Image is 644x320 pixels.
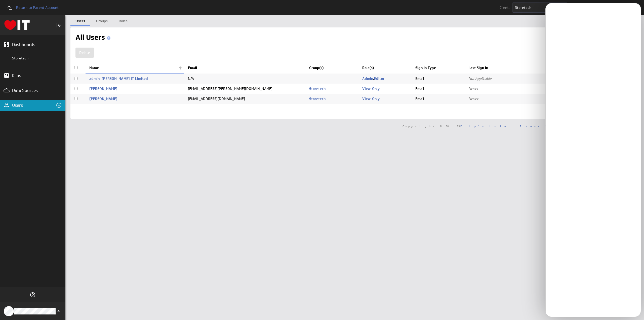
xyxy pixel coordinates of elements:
[305,84,358,94] td: Storetech
[305,63,358,73] th: Group(s)
[468,86,478,91] span: Never
[465,63,586,73] th: Last Sign In
[75,32,112,43] h1: All Users
[86,63,184,73] th: Name
[4,2,59,13] a: Return to Parent Account
[12,88,53,93] div: Data Sources
[184,73,305,84] td: N/A
[12,73,53,78] div: Klips
[374,76,384,81] a: Editor
[89,96,117,101] a: [PERSON_NAME]
[305,94,358,104] td: Storetech
[358,73,412,84] td: Admin, Editor
[55,21,63,29] div: Collapse
[460,124,514,128] a: Klipfolio Inc.
[362,76,373,81] a: Admin
[500,6,510,9] span: Client:
[16,6,59,9] span: Return to Parent Account
[70,15,90,25] a: Users
[114,15,133,25] a: Roles
[358,84,412,94] td: View-Only
[468,96,478,101] span: Never
[586,3,610,12] button: View as Admin
[412,94,465,104] td: Email
[520,124,601,128] a: Trust & Terms of Use
[184,63,305,73] th: Email
[12,42,53,47] div: Dashboards
[75,48,94,58] button: Delete
[184,84,305,94] td: ben.carney@storetech.nz
[362,96,380,101] a: View-Only
[358,63,412,73] th: Role(s)
[309,96,326,101] a: Storetech
[4,20,30,30] img: Klipfolio logo
[362,86,380,91] a: View-Only
[89,86,117,91] a: [PERSON_NAME]
[358,94,412,104] td: View-Only
[610,3,639,12] button: View as View-Only
[86,84,184,94] td: Carney, Ben
[12,102,53,108] div: Users
[184,94,305,104] td: fergus.gorrie@storetech.nz
[89,76,148,81] a: admin, [PERSON_NAME] IT Limited
[403,125,514,127] span: Copyright © 2025
[28,291,37,299] div: Help
[309,86,326,91] a: Storetech
[515,6,531,9] div: Storetech
[412,63,465,73] th: Sign In Type
[468,76,492,81] span: Not Applicable
[91,15,113,25] a: Groups
[4,20,30,30] div: Go to Dashboards
[412,73,465,84] td: Email
[86,73,184,84] td: admin, Hart IT Limited
[12,56,63,60] div: Storetech
[55,101,63,110] div: Invite users
[412,84,465,94] td: Email
[86,94,184,104] td: Gorrie, Fergus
